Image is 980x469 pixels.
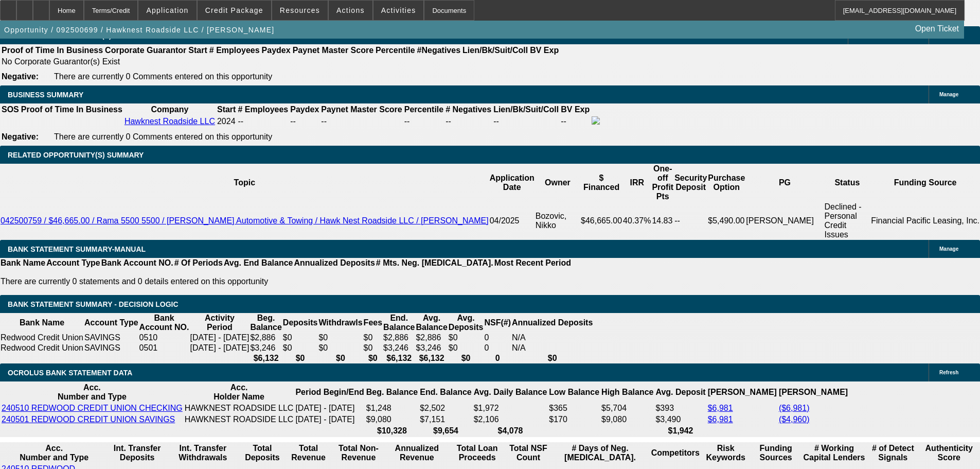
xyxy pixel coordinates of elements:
[415,353,448,363] th: $6,132
[745,164,824,202] th: PG
[223,258,294,268] th: Avg. End Balance
[366,383,418,402] th: Beg. Balance
[321,117,402,126] div: --
[824,202,871,240] td: Declined - Personal Credit Issues
[2,415,175,424] a: 240501 REDWOOD CREDIT UNION SAVINGS
[184,383,294,402] th: Acc. Holder Name
[801,443,867,463] th: # Working Capital Lenders
[376,258,494,268] th: # Mts. Neg. [MEDICAL_DATA].
[868,443,918,463] th: # of Detect Signals
[295,383,364,402] th: Period Begin/End
[383,333,415,343] td: $2,886
[139,343,190,353] td: 0501
[329,1,372,20] button: Actions
[674,202,707,240] td: --
[751,443,800,463] th: Funding Sources
[535,164,580,202] th: Owner
[138,1,196,20] button: Application
[238,117,243,126] span: --
[473,426,548,436] th: $4,078
[366,426,418,436] th: $10,328
[363,313,383,333] th: Fees
[448,313,484,333] th: Avg. Deposits
[651,202,674,240] td: 14.83
[511,333,593,343] td: N/A
[494,258,572,268] th: Most Recent Period
[217,116,236,127] td: 2024
[184,414,294,425] td: HAWKNEST ROADSIDE LLC
[295,414,364,425] td: [DATE] - [DATE]
[473,414,548,425] td: $2,106
[386,443,448,463] th: Annualized Revenue
[286,443,331,463] th: Total Revenue
[198,1,271,20] button: Credit Package
[336,6,365,14] span: Actions
[707,164,745,202] th: Purchase Option
[484,343,511,353] td: 0
[318,353,363,363] th: $0
[404,105,443,114] b: Percentile
[318,333,363,343] td: $0
[655,426,706,436] th: $1,942
[189,313,250,333] th: Activity Period
[548,414,600,425] td: $170
[1,216,489,225] a: 042500759 / $46,665.00 / Rama 5500 5500 / [PERSON_NAME] Automotive & Towing / Hawk Nest Roadside ...
[580,164,622,202] th: $ Financed
[415,313,448,333] th: Avg. Balance
[151,105,188,114] b: Company
[622,164,651,202] th: IRR
[462,46,528,55] b: Lien/Bk/Suit/Coll
[139,313,190,333] th: Bank Account NO.
[189,343,250,353] td: [DATE] - [DATE]
[366,414,418,425] td: $9,080
[448,353,484,363] th: $0
[417,46,461,55] b: #Negatives
[779,404,810,412] a: ($6,981)
[1,105,20,115] th: SOS
[209,46,260,55] b: # Employees
[446,105,491,114] b: # Negatives
[366,403,418,413] td: $1,248
[363,353,383,363] th: $0
[240,443,285,463] th: Total Deposits
[280,6,320,14] span: Resources
[282,333,318,343] td: $0
[84,343,139,353] td: SAVINGS
[293,46,373,55] b: Paynet Master Score
[419,414,472,425] td: $7,151
[318,313,363,333] th: Withdrawls
[124,117,215,126] a: Hawknest Roadside LLC
[1,443,107,463] th: Acc. Number and Type
[415,333,448,343] td: $2,886
[8,245,146,253] span: BANK STATEMENT SUMMARY-MANUAL
[707,383,777,402] th: [PERSON_NAME]
[530,46,559,55] b: BV Exp
[167,443,239,463] th: Int. Transfer Withdrawals
[708,404,733,412] a: $6,981
[282,343,318,353] td: $0
[489,164,535,202] th: Application Date
[419,403,472,413] td: $2,502
[548,403,600,413] td: $365
[674,164,707,202] th: Security Deposit
[507,443,549,463] th: Sum of the Total NSF Count and Total Overdraft Fee Count from Ocrolus
[1,45,103,56] th: Proof of Time In Business
[262,46,291,55] b: Paydex
[250,343,282,353] td: $3,246
[419,426,472,436] th: $9,654
[376,46,415,55] b: Percentile
[1,383,183,402] th: Acc. Number and Type
[419,383,472,402] th: End. Balance
[8,300,179,308] span: Bank Statement Summary - Decision Logic
[293,258,375,268] th: Annualized Deposits
[778,383,848,402] th: [PERSON_NAME]
[448,333,484,343] td: $0
[290,105,319,114] b: Paydex
[484,333,511,343] td: 0
[448,343,484,353] td: $0
[383,353,415,363] th: $6,132
[622,202,651,240] td: 40.37%
[655,383,706,402] th: Avg. Deposit
[651,443,700,463] th: Competitors
[601,383,654,402] th: High Balance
